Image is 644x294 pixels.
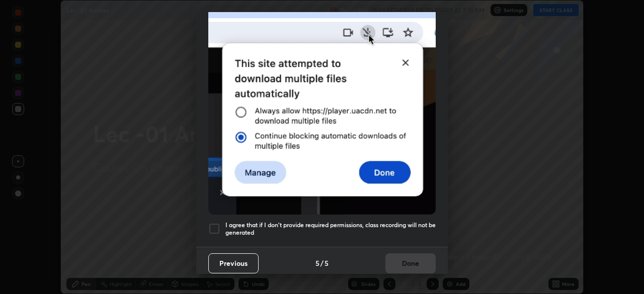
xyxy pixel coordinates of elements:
[320,258,324,268] h4: /
[325,258,329,268] h4: 5
[315,258,319,268] h4: 5
[208,253,259,273] button: Previous
[225,221,436,237] h5: I agree that if I don't provide required permissions, class recording will not be generated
